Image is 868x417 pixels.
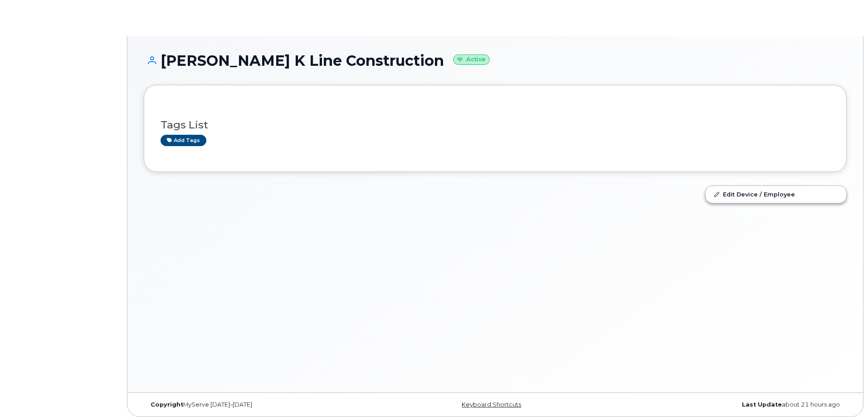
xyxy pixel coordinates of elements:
[612,401,847,408] div: about 21 hours ago
[462,401,521,408] a: Keyboard Shortcuts
[161,135,206,146] a: Add tags
[144,401,378,408] div: MyServe [DATE]–[DATE]
[161,119,830,131] h3: Tags List
[453,54,490,65] small: Active
[742,401,782,408] strong: Last Update
[144,53,847,69] h1: [PERSON_NAME] K Line Construction
[706,186,846,202] a: Edit Device / Employee
[151,401,183,408] strong: Copyright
